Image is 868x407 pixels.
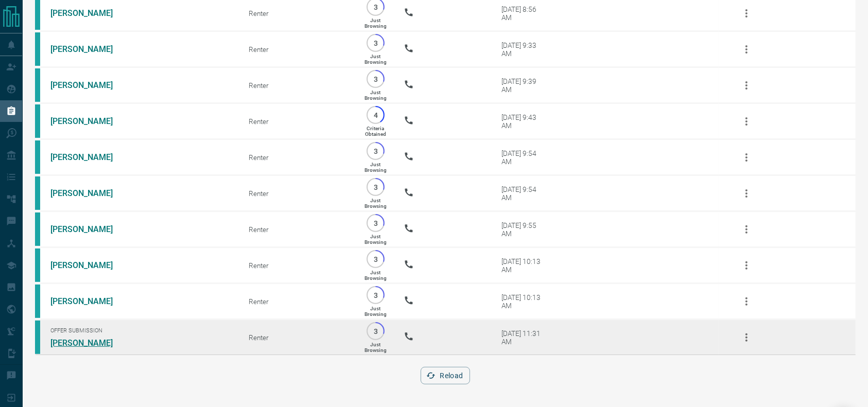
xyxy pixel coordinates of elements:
[249,9,347,17] div: Renter
[50,327,233,334] span: Offer Submission
[502,221,546,238] div: [DATE] 9:55 AM
[50,80,128,90] a: [PERSON_NAME]
[421,367,470,384] button: Reload
[35,213,40,246] div: condos.ca
[364,306,387,317] p: Just Browsing
[502,185,546,202] div: [DATE] 9:54 AM
[50,116,128,126] a: [PERSON_NAME]
[502,329,546,346] div: [DATE] 11:31 AM
[35,321,40,354] div: condos.ca
[249,189,347,198] div: Renter
[50,152,128,162] a: [PERSON_NAME]
[35,32,40,66] div: condos.ca
[364,234,387,245] p: Just Browsing
[364,198,387,209] p: Just Browsing
[364,90,387,101] p: Just Browsing
[35,285,40,318] div: condos.ca
[249,81,347,90] div: Renter
[249,225,347,234] div: Renter
[372,327,379,335] p: 3
[364,162,387,173] p: Just Browsing
[372,39,379,47] p: 3
[502,257,546,274] div: [DATE] 10:13 AM
[50,338,128,348] a: [PERSON_NAME]
[35,68,40,102] div: condos.ca
[502,149,546,166] div: [DATE] 9:54 AM
[35,249,40,282] div: condos.ca
[372,255,379,263] p: 3
[50,44,128,54] a: [PERSON_NAME]
[502,41,546,58] div: [DATE] 9:33 AM
[502,113,546,130] div: [DATE] 9:43 AM
[502,77,546,94] div: [DATE] 9:39 AM
[249,333,347,342] div: Renter
[35,176,40,210] div: condos.ca
[50,260,128,270] a: [PERSON_NAME]
[50,8,128,18] a: [PERSON_NAME]
[372,183,379,191] p: 3
[50,188,128,198] a: [PERSON_NAME]
[364,270,387,281] p: Just Browsing
[50,224,128,234] a: [PERSON_NAME]
[249,117,347,126] div: Renter
[364,17,387,29] p: Just Browsing
[35,140,40,174] div: condos.ca
[249,261,347,270] div: Renter
[364,54,387,65] p: Just Browsing
[372,3,379,11] p: 3
[372,291,379,299] p: 3
[249,153,347,162] div: Renter
[502,293,546,310] div: [DATE] 10:13 AM
[249,45,347,54] div: Renter
[365,126,386,137] p: Criteria Obtained
[249,297,347,306] div: Renter
[372,111,379,119] p: 4
[35,104,40,138] div: condos.ca
[372,219,379,227] p: 3
[372,75,379,83] p: 3
[372,147,379,155] p: 3
[364,342,387,353] p: Just Browsing
[50,296,128,306] a: [PERSON_NAME]
[502,5,546,22] div: [DATE] 8:56 AM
